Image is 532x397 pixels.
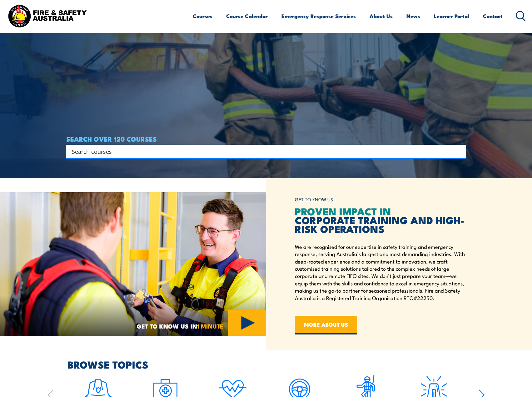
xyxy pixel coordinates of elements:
[197,321,223,330] strong: 1 MINUTE
[193,8,212,24] a: Courses
[295,194,466,205] h6: GET TO KNOW US
[67,360,485,369] h2: BROWSE TOPICS
[73,147,454,156] form: Search form
[434,8,469,24] a: Learner Portal
[406,8,420,24] a: News
[370,8,393,24] a: About Us
[72,147,452,156] input: Search input
[226,8,268,24] a: Course Calendar
[281,8,356,24] a: Emergency Response Services
[295,207,466,233] h2: CORPORATE TRAINING AND HIGH-RISK OPERATIONS
[295,316,357,334] a: MORE ABOUT US
[295,243,466,301] p: We are recognised for our expertise in safety training and emergency response, serving Australia’...
[295,203,391,219] span: PROVEN IMPACT IN
[455,147,464,156] button: Search magnifier button
[66,135,466,142] h4: SEARCH OVER 120 COURSES
[483,8,503,24] a: Contact
[137,323,223,329] span: GET TO KNOW US IN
